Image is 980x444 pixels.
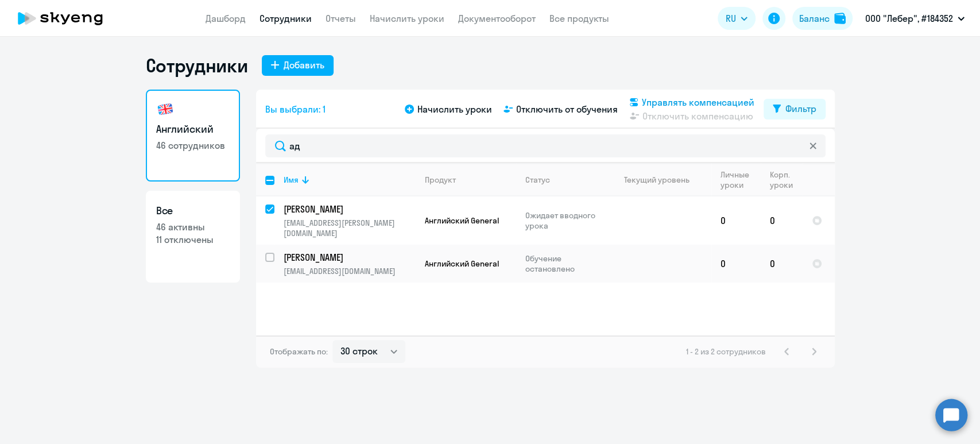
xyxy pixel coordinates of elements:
a: Начислить уроки [370,13,444,24]
span: Вы выбрали: 1 [265,102,326,116]
div: Имя [284,175,415,185]
div: Корп. уроки [770,169,802,190]
button: ООО "Лебер", #184352 [859,5,970,32]
a: [PERSON_NAME] [284,203,415,215]
td: 0 [761,196,803,245]
a: Сотрудники [259,13,312,24]
span: Английский General [425,258,499,269]
td: 0 [711,245,761,283]
div: Корп. уроки [770,169,795,190]
p: [PERSON_NAME] [284,203,413,215]
a: Все продукты [549,13,609,24]
a: Документооборот [458,13,536,24]
h1: Сотрудники [146,54,248,77]
span: RU [726,11,736,25]
button: Фильтр [764,99,826,119]
a: Все46 активны11 отключены [146,191,240,283]
p: [PERSON_NAME] [284,251,413,264]
button: Балансbalance [792,7,853,30]
p: [EMAIL_ADDRESS][PERSON_NAME][DOMAIN_NAME] [284,218,415,238]
div: Личные уроки [721,169,760,190]
a: Английский46 сотрудников [146,90,240,182]
div: Добавить [284,58,324,72]
a: Дашборд [206,13,246,24]
p: Ожидает вводного урока [525,210,604,231]
button: Добавить [262,55,334,76]
span: Отключить от обучения [516,102,618,116]
div: Текущий уровень [614,175,711,185]
div: Статус [525,175,550,185]
span: Управлять компенсацией [642,95,754,109]
div: Баланс [799,11,830,25]
p: 46 сотрудников [156,139,230,152]
img: balance [834,13,846,24]
span: Отображать по: [270,346,328,357]
p: 46 активны [156,221,230,233]
p: [EMAIL_ADDRESS][DOMAIN_NAME] [284,266,415,276]
span: Английский General [425,215,499,226]
a: Отчеты [326,13,356,24]
div: Статус [525,175,604,185]
div: Фильтр [785,102,816,115]
img: english [156,100,175,118]
button: RU [718,7,756,30]
span: 1 - 2 из 2 сотрудников [686,346,766,357]
span: Начислить уроки [417,102,492,116]
input: Поиск по имени, email, продукту или статусу [265,134,826,157]
div: Имя [284,175,299,185]
h3: Английский [156,122,230,137]
div: Личные уроки [721,169,753,190]
h3: Все [156,203,230,218]
div: Продукт [425,175,516,185]
a: [PERSON_NAME] [284,251,415,264]
div: Текущий уровень [624,175,690,185]
td: 0 [761,245,803,283]
p: Обучение остановлено [525,253,604,274]
td: 0 [711,196,761,245]
div: Продукт [425,175,456,185]
p: 11 отключены [156,233,230,246]
p: ООО "Лебер", #184352 [865,11,953,25]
